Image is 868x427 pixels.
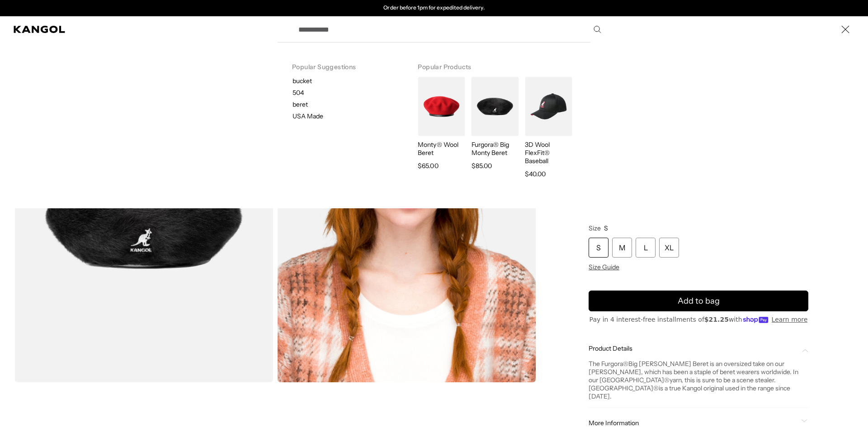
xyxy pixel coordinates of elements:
[292,77,403,85] p: bucket
[469,77,519,171] a: Furgora® Big Monty Beret Furgora® Big Monty Beret $85.00
[522,77,572,179] a: 3D Wool FlexFit® Baseball 3D Wool FlexFit® Baseball $40.00
[14,26,66,33] a: Kangol
[383,5,484,12] p: Order before 1pm for expedited delivery.
[292,112,323,120] p: USA Made
[418,52,576,77] h3: Popular Products
[341,5,527,12] slideshow-component: Announcement bar
[525,141,572,165] p: 3D Wool FlexFit® Baseball
[341,5,527,12] div: 2 of 2
[525,169,546,179] span: $40.00
[525,77,572,136] img: 3D Wool FlexFit® Baseball
[472,160,492,171] span: $85.00
[415,77,465,171] a: Monty® Wool Beret Monty® Wool Beret $65.00
[281,112,403,120] a: USA Made
[418,160,438,171] span: $65.00
[836,20,854,38] button: Close
[292,52,389,77] h3: Popular Suggestions
[593,25,601,33] button: Search here
[418,77,465,136] img: Monty® Wool Beret
[341,5,527,12] div: Announcement
[472,77,519,136] img: Furgora® Big Monty Beret
[292,89,403,97] p: 504
[472,141,519,157] p: Furgora® Big Monty Beret
[292,100,403,108] p: beret
[418,141,465,157] p: Monty® Wool Beret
